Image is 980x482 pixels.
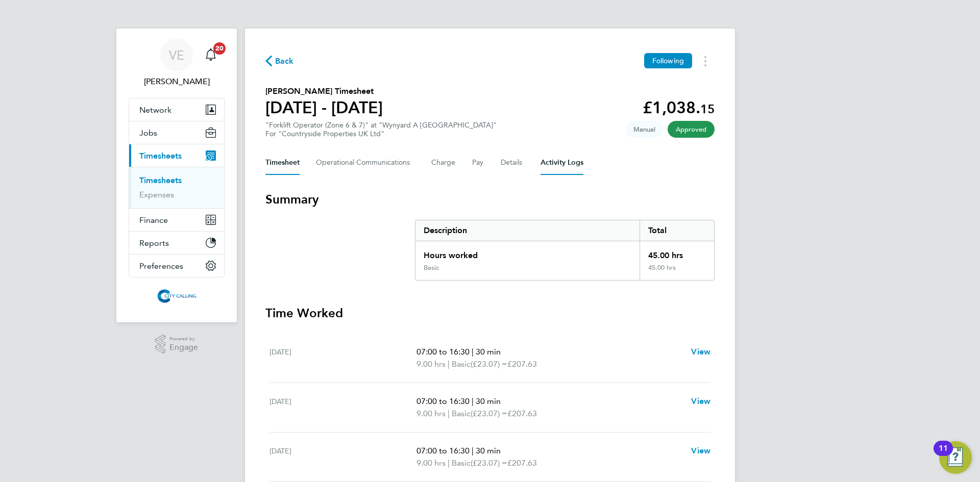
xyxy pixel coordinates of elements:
span: (£23.07) = [471,458,507,468]
a: Go to home page [129,288,225,304]
button: Finance [129,209,224,231]
span: Valeria Erdos [129,75,225,88]
a: Expenses [139,190,174,199]
h1: [DATE] - [DATE] [265,97,383,118]
span: £207.63 [507,458,537,468]
span: This timesheet has been approved. [668,121,715,138]
button: Charge [431,150,456,175]
span: 30 min [476,347,501,357]
button: Timesheets [129,144,224,167]
button: Jobs [129,121,224,144]
button: Pay [472,150,484,175]
span: | [448,409,450,418]
span: Finance [139,215,168,225]
span: 20 [213,42,226,55]
h3: Time Worked [265,305,715,321]
span: View [691,396,710,406]
span: VE [169,48,184,62]
a: 20 [201,39,221,71]
a: Timesheets [139,175,182,185]
span: 30 min [476,446,501,455]
button: Operational Communications [316,150,415,175]
span: This timesheet was manually created. [625,121,664,138]
span: | [448,359,450,369]
button: Preferences [129,255,224,277]
button: Timesheet [265,150,300,175]
div: [DATE] [269,395,416,420]
span: 07:00 to 16:30 [416,347,470,357]
span: £207.63 [507,409,537,418]
button: Following [644,53,692,68]
span: View [691,347,710,357]
div: 45.00 hrs [640,264,714,280]
h2: [PERSON_NAME] Timesheet [265,85,383,97]
span: Network [139,105,171,115]
app-decimal: £1,038. [643,98,715,117]
div: 45.00 hrs [640,241,714,264]
div: Basic [424,264,439,272]
div: Timesheets [129,167,224,208]
span: | [472,446,474,455]
span: Timesheets [139,151,182,161]
button: Reports [129,232,224,254]
span: Reports [139,238,169,248]
button: Timesheets Menu [696,53,715,69]
span: | [472,396,474,406]
span: 9.00 hrs [416,359,446,369]
span: Powered by [169,335,198,343]
span: View [691,446,710,455]
div: Hours worked [415,241,640,264]
button: Open Resource Center, 11 new notifications [939,441,972,474]
span: Following [652,56,684,65]
span: Engage [169,343,198,352]
a: View [691,445,710,457]
div: Summary [415,220,715,281]
span: 15 [700,102,715,116]
span: (£23.07) = [471,409,507,418]
div: "Forklift Operator (Zone 6 & 7)" at "Wynyard A [GEOGRAPHIC_DATA]" [265,121,497,138]
span: | [472,347,474,357]
div: 11 [939,448,948,462]
nav: Main navigation [116,29,237,322]
a: View [691,395,710,408]
span: Back [275,55,294,67]
span: | [448,458,450,468]
a: VE[PERSON_NAME] [129,39,225,88]
div: [DATE] [269,346,416,370]
span: Basic [452,457,471,469]
div: For "Countryside Properties UK Ltd" [265,130,497,138]
span: 9.00 hrs [416,458,446,468]
span: 07:00 to 16:30 [416,446,470,455]
div: [DATE] [269,445,416,469]
span: 07:00 to 16:30 [416,396,470,406]
button: Details [501,150,524,175]
a: View [691,346,710,358]
span: £207.63 [507,359,537,369]
img: citycalling-logo-retina.png [155,288,199,304]
span: 30 min [476,396,501,406]
span: 9.00 hrs [416,409,446,418]
span: (£23.07) = [471,359,507,369]
button: Back [265,55,294,67]
span: Basic [452,358,471,370]
div: Total [640,220,714,241]
button: Network [129,98,224,121]
span: Jobs [139,128,157,138]
button: Activity Logs [541,150,583,175]
a: Powered byEngage [155,335,199,354]
h3: Summary [265,191,715,208]
div: Description [415,220,640,241]
span: Preferences [139,261,183,271]
span: Basic [452,408,471,420]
